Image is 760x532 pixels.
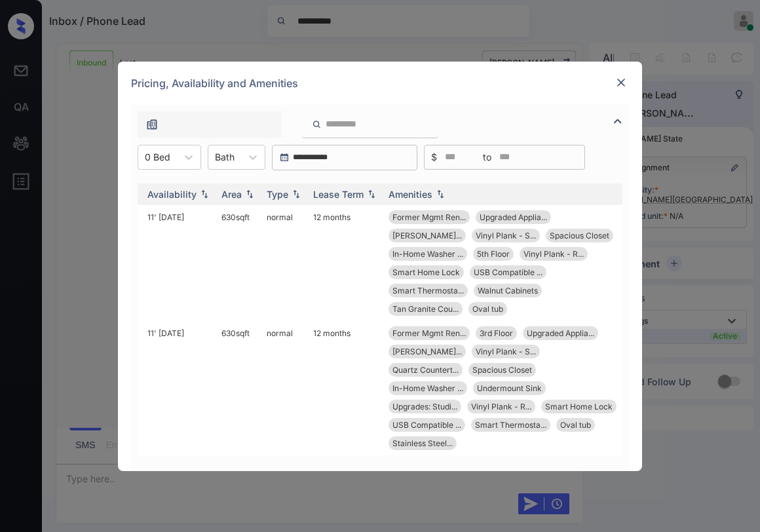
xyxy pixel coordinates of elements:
span: Vinyl Plank - R... [523,249,584,259]
span: Smart Home Lock [545,402,613,411]
span: Smart Thermosta... [475,420,546,430]
div: Lease Term [313,189,364,200]
span: Spacious Closet [550,231,609,240]
span: Upgraded Applia... [480,212,547,222]
span: Undermount Sink [477,383,542,393]
img: sorting [243,189,256,199]
span: Smart Thermosta... [392,286,464,295]
div: Type [267,189,288,200]
span: Vinyl Plank - S... [476,231,536,240]
span: Oval tub [560,420,591,430]
span: Oval tub [472,304,503,314]
td: 12 months [308,205,383,321]
span: Upgrades: Studi... [392,402,457,411]
img: sorting [290,189,303,199]
span: $ [431,150,437,164]
span: 5th Floor [477,249,510,259]
span: Smart Home Lock [392,267,460,277]
div: Pricing, Availability and Amenities [118,62,642,105]
div: Amenities [389,189,432,200]
span: [PERSON_NAME]... [392,231,462,240]
img: icon-zuma [610,113,626,129]
span: In-Home Washer ... [392,249,463,259]
span: Walnut Cabinets [478,286,538,295]
span: Former Mgmt Ren... [392,328,466,338]
span: In-Home Washer ... [392,383,463,393]
td: 630 sqft [216,205,261,321]
td: 12 months [308,321,383,455]
img: sorting [434,189,447,199]
td: 11' [DATE] [142,205,216,321]
td: 630 sqft [216,321,261,455]
span: to [483,150,491,164]
span: 3rd Floor [480,328,513,338]
span: USB Compatible ... [392,420,461,430]
img: sorting [365,189,378,199]
img: icon-zuma [145,118,159,131]
span: Spacious Closet [472,365,532,375]
span: USB Compatible ... [474,267,542,277]
span: Quartz Countert... [392,365,459,375]
span: Vinyl Plank - R... [471,402,531,411]
span: Upgraded Applia... [527,328,594,338]
span: Former Mgmt Ren... [392,212,466,222]
td: 11' [DATE] [142,321,216,455]
img: icon-zuma [312,119,322,130]
img: close [615,76,628,89]
span: Stainless Steel... [392,438,453,448]
div: Availability [147,189,197,200]
td: normal [261,321,308,455]
span: Vinyl Plank - S... [476,347,536,356]
img: sorting [198,189,211,199]
td: normal [261,205,308,321]
span: Tan Granite Cou... [392,304,459,314]
span: [PERSON_NAME]... [392,347,462,356]
div: Area [221,189,242,200]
